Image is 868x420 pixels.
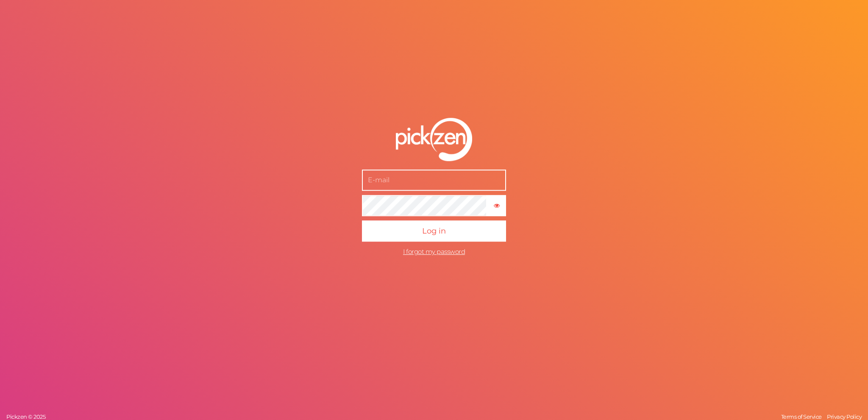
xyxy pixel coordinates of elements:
input: E-mail [362,170,506,191]
img: pz-logo-white.png [396,118,472,161]
span: Log in [422,226,446,236]
a: Privacy Policy [825,413,864,420]
span: Terms of Service [781,413,822,420]
a: Pickzen © 2025 [4,413,47,420]
span: Privacy Policy [827,413,862,420]
a: Terms of Service [779,413,824,420]
a: I forgot my password [403,248,465,256]
button: Log in [362,220,506,242]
